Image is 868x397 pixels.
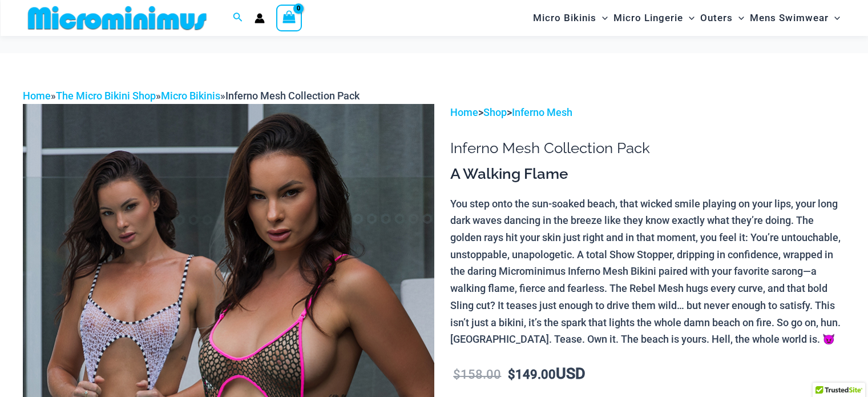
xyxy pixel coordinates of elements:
a: OutersMenu ToggleMenu Toggle [697,3,747,33]
p: You step onto the sun-soaked beach, that wicked smile playing on your lips, your long dark waves ... [450,195,845,348]
a: Micro BikinisMenu ToggleMenu Toggle [530,3,611,33]
a: Account icon link [255,13,265,23]
span: $ [453,367,461,382]
p: > > [450,104,845,121]
a: Micro Bikinis [161,90,220,102]
a: Shop [483,106,507,118]
span: $ [508,367,515,382]
span: Inferno Mesh Collection Pack [225,90,360,102]
span: Menu Toggle [683,3,695,33]
a: Mens SwimwearMenu ToggleMenu Toggle [747,3,843,33]
bdi: 158.00 [453,367,501,382]
nav: Site Navigation [528,2,845,34]
a: Home [23,90,51,102]
a: View Shopping Cart, empty [276,5,302,31]
a: The Micro Bikini Shop [56,90,156,102]
bdi: 149.00 [508,367,556,382]
span: Menu Toggle [733,3,744,33]
span: Mens Swimwear [750,3,829,33]
span: Menu Toggle [596,3,608,33]
a: Micro LingerieMenu ToggleMenu Toggle [611,3,697,33]
span: » » » [23,90,360,102]
span: Outers [700,3,733,33]
p: USD [450,366,845,383]
span: Menu Toggle [829,3,840,33]
a: Search icon link [233,11,243,25]
img: MM SHOP LOGO FLAT [23,5,211,31]
h3: A Walking Flame [450,165,845,184]
span: Micro Bikinis [533,3,596,33]
h1: Inferno Mesh Collection Pack [450,139,845,157]
span: Micro Lingerie [613,3,683,33]
a: Home [450,106,478,118]
a: Inferno Mesh [512,106,572,118]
